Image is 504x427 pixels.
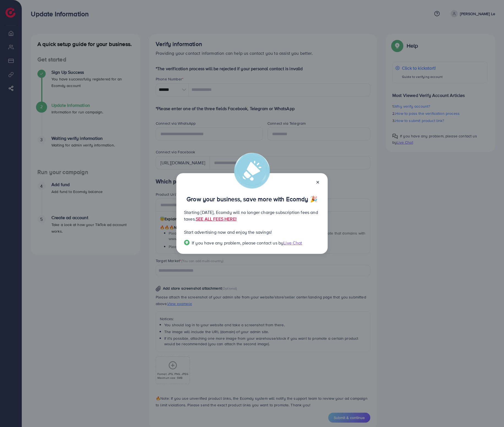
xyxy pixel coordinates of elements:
[234,153,270,189] img: alert
[196,216,237,222] a: SEE ALL FEES HERE!
[283,240,302,246] span: Live Chat
[192,240,283,246] span: If you have any problem, please contact us by
[184,196,320,202] p: Grow your business, save more with Ecomdy 🎉
[184,209,320,222] p: Starting [DATE], Ecomdy will no longer charge subscription fees and taxes.
[184,240,190,245] img: Popup guide
[184,229,320,235] p: Start advertising now and enjoy the savings!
